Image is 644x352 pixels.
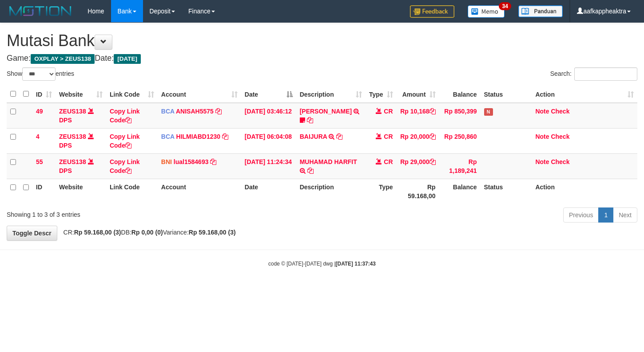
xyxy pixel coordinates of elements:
th: Type: activate to sort column ascending [366,86,397,103]
a: ZEUS138 [59,158,86,165]
div: Showing 1 to 3 of 3 entries [7,207,262,219]
span: CR [384,108,393,115]
th: Rp 59.168,00 [397,179,439,204]
span: BCA [161,133,175,140]
span: CR [384,158,393,165]
a: Note [535,133,549,140]
th: Link Code: activate to sort column ascending [106,86,158,103]
td: Rp 850,399 [439,103,481,129]
span: [DATE] [114,54,141,64]
td: [DATE] 11:24:34 [241,153,296,179]
a: Toggle Descr [7,226,57,241]
th: Amount: activate to sort column ascending [397,86,439,103]
a: Previous [563,207,599,223]
td: [DATE] 06:04:08 [241,128,296,153]
th: Website [56,179,106,204]
th: Date: activate to sort column descending [241,86,296,103]
a: Copy BAIJURA to clipboard [336,133,342,140]
a: ANISAH5575 [176,108,214,115]
th: Status [481,179,532,204]
th: Balance [439,86,481,103]
th: Website: activate to sort column ascending [56,86,106,103]
a: Note [535,108,549,115]
th: ID: activate to sort column ascending [32,86,56,103]
a: MUHAMAD HARFIT [300,158,357,165]
td: DPS [56,128,106,153]
a: Copy MUHAMAD HARFIT to clipboard [307,167,314,174]
th: Type [366,179,397,204]
strong: [DATE] 11:37:43 [336,261,376,267]
th: Balance [439,179,481,204]
th: Link Code [106,179,158,204]
th: Action [532,179,637,204]
img: Feedback.jpg [410,5,454,18]
a: Next [613,207,637,223]
th: Description [296,179,366,204]
h1: Mutasi Bank [7,32,637,50]
a: Copy Link Code [110,133,140,149]
strong: Rp 0,00 (0) [131,229,163,236]
label: Search: [550,67,637,81]
a: ZEUS138 [59,133,86,140]
a: BAIJURA [300,133,327,140]
th: Account [158,179,241,204]
td: Rp 29,000 [397,153,439,179]
span: OXPLAY > ZEUS138 [31,54,95,64]
select: Showentries [22,67,56,81]
span: BCA [161,108,175,115]
span: BNI [161,158,172,165]
a: Check [551,108,569,115]
span: 34 [499,2,511,10]
th: Date [241,179,296,204]
a: Note [535,158,549,165]
a: Copy ANISAH5575 to clipboard [215,108,222,115]
a: Copy Link Code [110,158,140,174]
td: Rp 10,168 [397,103,439,129]
a: 1 [598,207,613,223]
td: DPS [56,103,106,129]
th: Action: activate to sort column ascending [532,86,637,103]
span: CR: DB: Variance: [59,229,236,236]
a: HILMIABD1230 [176,133,221,140]
a: Copy Rp 20,000 to clipboard [429,133,436,140]
td: Rp 250,860 [439,128,481,153]
a: Copy INA PAUJANAH to clipboard [307,117,313,124]
span: CR [384,133,393,140]
small: code © [DATE]-[DATE] dwg | [268,261,376,267]
img: panduan.png [518,5,563,17]
th: Description: activate to sort column ascending [296,86,366,103]
span: 55 [36,158,43,165]
span: Has Note [484,108,493,116]
a: Copy Rp 29,000 to clipboard [429,158,436,165]
td: Rp 20,000 [397,128,439,153]
td: [DATE] 03:46:12 [241,103,296,129]
img: Button%20Memo.svg [468,5,505,18]
a: Check [551,158,569,165]
a: Check [551,133,569,140]
td: Rp 1,189,241 [439,153,481,179]
span: 4 [36,133,40,140]
input: Search: [574,67,637,81]
a: lual1584693 [174,158,209,165]
img: MOTION_logo.png [7,4,74,18]
a: Copy Link Code [110,108,140,124]
th: Account: activate to sort column ascending [158,86,241,103]
a: ZEUS138 [59,108,86,115]
a: Copy Rp 10,168 to clipboard [429,108,436,115]
th: ID [32,179,56,204]
th: Status [481,86,532,103]
h4: Game: Date: [7,54,637,63]
a: Copy lual1584693 to clipboard [210,158,216,165]
label: Show entries [7,67,74,81]
a: [PERSON_NAME] [300,108,352,115]
strong: Rp 59.168,00 (3) [189,229,236,236]
span: 49 [36,108,43,115]
strong: Rp 59.168,00 (3) [74,229,121,236]
td: DPS [56,153,106,179]
a: Copy HILMIABD1230 to clipboard [222,133,228,140]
